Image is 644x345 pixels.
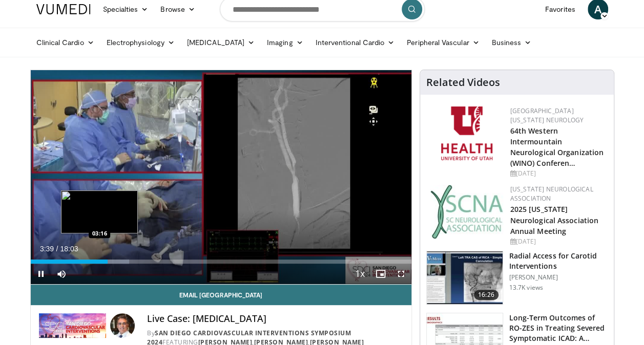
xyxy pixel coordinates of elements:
[100,32,181,53] a: Electrophysiology
[509,284,543,292] p: 13.7K views
[309,32,401,53] a: Interventional Cardio
[56,245,58,253] span: /
[510,126,604,168] a: 64th Western Intermountain Neurological Organization (WINO) Conferen…
[474,290,498,300] span: 16:26
[510,204,598,235] a: 2025 [US_STATE] Neurological Association Annual Meeting
[427,251,503,305] img: RcxVNUapo-mhKxBX4xMDoxOjA4MTsiGN_2.150x105_q85_crop-smart_upscale.jpg
[147,313,403,325] h4: Live Case: [MEDICAL_DATA]
[509,273,608,282] p: [PERSON_NAME]
[110,313,135,338] img: Avatar
[370,264,391,284] button: Enable picture-in-picture mode
[31,260,411,264] div: Progress Bar
[36,4,91,14] img: VuMedi Logo
[486,32,538,53] a: Business
[401,32,485,53] a: Peripheral Vascular
[31,285,411,305] a: Email [GEOGRAPHIC_DATA]
[510,169,606,178] div: [DATE]
[60,245,78,253] span: 18:03
[40,245,54,253] span: 3:39
[391,264,411,284] button: Fullscreen
[350,264,370,284] button: Playback Rate
[430,185,503,239] img: b123db18-9392-45ae-ad1d-42c3758a27aa.jpg.150x105_q85_autocrop_double_scale_upscale_version-0.2.jpg
[31,70,411,285] video-js: Video Player
[30,32,100,53] a: Clinical Cardio
[509,251,608,271] h3: Radial Access for Carotid Interventions
[426,251,608,305] a: 16:26 Radial Access for Carotid Interventions [PERSON_NAME] 13.7K views
[510,237,606,246] div: [DATE]
[509,313,608,343] h3: Long-Term Outcomes of RO-ZES in Treating Severed Symptomatic ICAD: A…
[31,264,51,284] button: Pause
[426,76,500,89] h4: Related Videos
[441,106,492,160] img: f6362829-b0a3-407d-a044-59546adfd345.png.150x105_q85_autocrop_double_scale_upscale_version-0.2.png
[39,313,107,338] img: San Diego Cardiovascular Interventions Symposium 2024
[181,32,261,53] a: [MEDICAL_DATA]
[510,106,584,124] a: [GEOGRAPHIC_DATA][US_STATE] Neurology
[51,264,72,284] button: Mute
[261,32,309,53] a: Imaging
[61,190,138,233] img: image.jpeg
[510,185,593,203] a: [US_STATE] Neurological Association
